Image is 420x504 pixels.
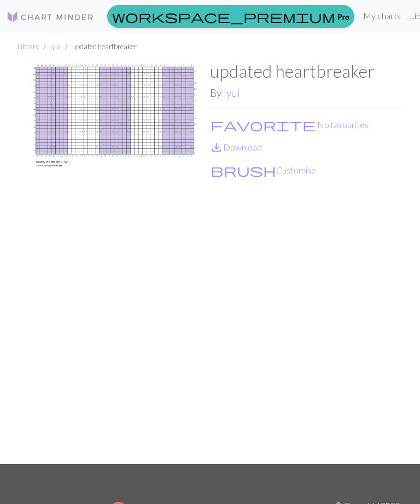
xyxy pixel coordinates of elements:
[359,5,405,27] a: My charts
[211,164,276,177] i: Customise
[17,42,39,51] a: Library
[211,163,276,178] span: brush
[112,9,335,24] span: workspace_premium
[20,61,210,464] img: updated heartbreaker
[210,140,223,155] span: save_alt
[210,163,317,177] button: CustomiseCustomise
[210,118,369,132] button: Favourite No favourites
[107,5,354,28] a: Pro
[210,86,400,99] h2: By
[210,61,400,82] h1: updated heartbreaker
[211,117,316,132] span: favorite
[210,141,223,154] i: Download
[210,142,262,152] a: DownloadDownload
[61,42,137,52] li: updated heartbreaker
[50,42,61,51] a: iyui
[7,10,94,24] img: Logo
[224,86,240,99] a: iyui
[211,118,316,131] i: Favourite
